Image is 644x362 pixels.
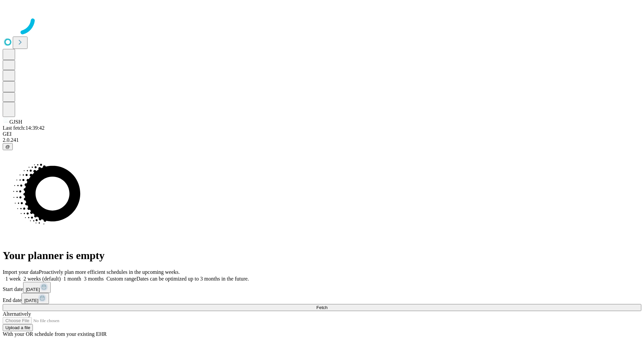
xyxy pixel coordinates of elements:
[39,269,180,275] span: Proactively plan more efficient schedules in the upcoming weeks.
[3,269,39,275] span: Import your data
[63,276,81,282] span: 1 month
[21,293,49,304] button: [DATE]
[3,331,107,337] span: With your OR schedule from your existing EHR
[3,304,641,311] button: Fetch
[24,298,38,303] span: [DATE]
[3,143,13,150] button: @
[3,131,641,137] div: GEI
[3,311,31,317] span: Alternatively
[84,276,104,282] span: 3 months
[3,137,641,143] div: 2.0.241
[3,249,641,262] h1: Your planner is empty
[23,282,51,293] button: [DATE]
[23,276,61,282] span: 2 weeks (default)
[3,293,641,304] div: End date
[316,305,327,310] span: Fetch
[3,282,641,293] div: Start date
[3,324,33,331] button: Upload a file
[3,125,45,131] span: Last fetch: 14:39:42
[137,276,249,282] span: Dates can be optimized up to 3 months in the future.
[5,276,21,282] span: 1 week
[106,276,136,282] span: Custom range
[5,144,10,149] span: @
[9,119,22,125] span: GJSH
[26,287,40,292] span: [DATE]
